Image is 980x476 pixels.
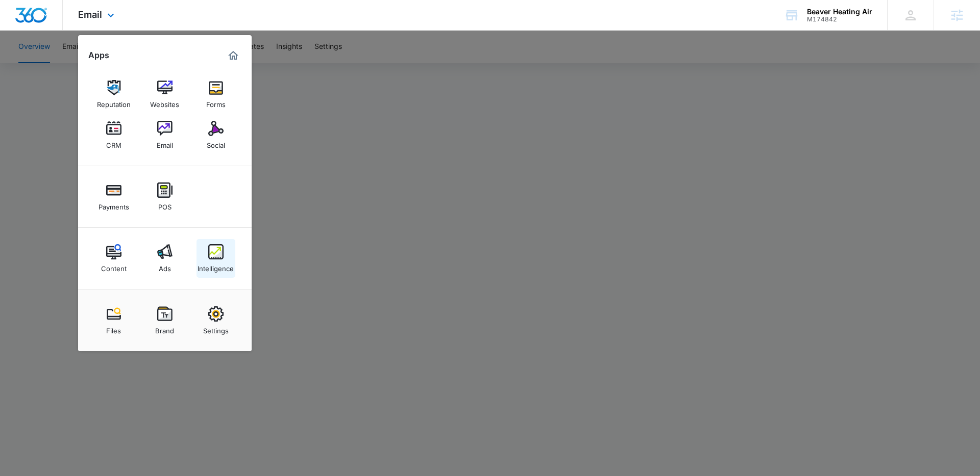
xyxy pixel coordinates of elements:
a: Payments [94,177,133,216]
a: Forms [197,75,235,114]
div: Reputation [97,95,131,109]
a: Social [197,116,235,154]
a: Settings [197,301,235,340]
div: Content [101,259,127,273]
div: Websites [150,95,179,109]
a: Email [145,116,184,154]
h2: Apps [88,50,109,60]
div: Files [106,322,121,335]
div: POS [158,198,171,211]
div: Forms [206,95,226,109]
div: Intelligence [198,259,234,273]
a: Intelligence [197,239,235,278]
a: Content [94,239,133,278]
a: POS [145,177,184,216]
span: Email [78,9,102,20]
a: CRM [94,116,133,154]
div: Social [207,136,225,149]
div: Settings [203,322,229,335]
div: account id [807,16,872,23]
a: Marketing 360® Dashboard [225,47,241,64]
a: Reputation [94,75,133,114]
div: CRM [106,136,121,149]
a: Ads [145,239,184,278]
a: Files [94,301,133,340]
div: Payments [99,198,129,211]
a: Websites [145,75,184,114]
div: Ads [159,259,171,273]
div: Brand [155,322,174,335]
div: account name [807,8,872,16]
div: Email [157,136,173,149]
a: Brand [145,301,184,340]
